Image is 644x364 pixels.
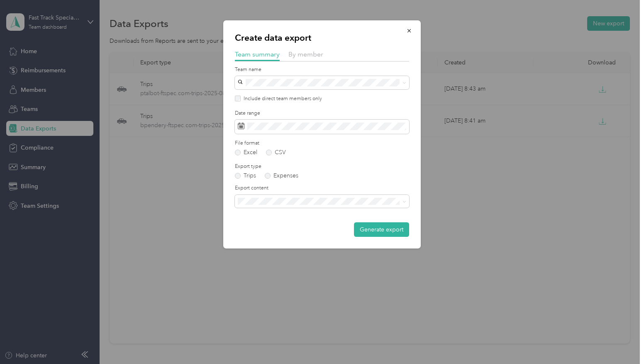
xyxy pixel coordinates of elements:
[235,163,409,170] label: Export type
[235,173,256,179] label: Trips
[235,110,409,117] label: Date range
[598,317,644,364] iframe: Everlance-gr Chat Button Frame
[235,50,280,58] span: Team summary
[241,95,322,103] label: Include direct team members only
[235,32,409,44] p: Create data export
[288,50,323,58] span: By member
[235,140,409,147] label: File format
[266,150,286,155] label: CSV
[235,184,409,192] label: Export content
[265,173,298,179] label: Expenses
[354,222,409,237] button: Generate export
[235,150,257,155] label: Excel
[235,66,409,74] label: Team name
